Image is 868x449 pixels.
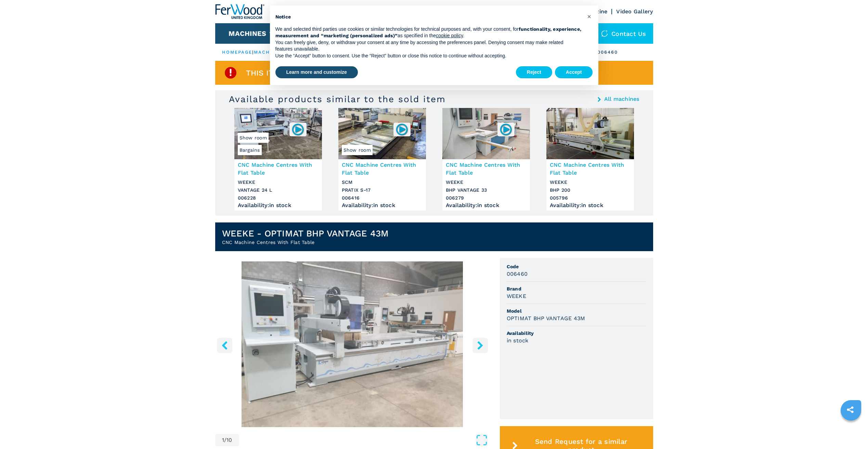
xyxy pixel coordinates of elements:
img: CNC Machine Centres With Flat Table WEEKE BHP 200 [546,108,634,159]
span: × [587,12,591,21]
p: 006460 [597,49,618,55]
button: left-button [217,338,232,353]
div: Go to Slide 1 [215,261,490,427]
span: Model [507,308,646,314]
h1: WEEKE - OPTIMAT BHP VANTAGE 43M [222,228,389,239]
strong: functionality, experience, measurement and “marketing (personalized ads)” [275,26,582,39]
a: CNC Machine Centres With Flat Table WEEKE BHP VANTAGE 33006279CNC Machine Centres With Flat Table... [442,108,530,210]
button: Close this notice [584,11,595,22]
img: 006416 [395,123,409,136]
h3: OPTIMAT BHP VANTAGE 43M [507,314,585,322]
img: Ferwood [215,4,264,19]
h3: WEEKE BHP VANTAGE 33 006279 [446,178,527,202]
h3: CNC Machine Centres With Flat Table [238,161,319,177]
img: Contact us [601,30,608,37]
span: | [252,50,254,55]
a: sharethis [842,401,859,418]
a: machines [254,50,283,55]
p: Use the “Accept” button to consent. Use the “Reject” button or close this notice to continue with... [275,53,582,59]
img: CNC Machine Centres With Flat Table SCM PRATIX S-17 [338,108,426,159]
span: Show room [342,145,373,155]
div: Availability : in stock [342,204,423,207]
button: right-button [472,338,488,353]
button: Machines [229,29,266,38]
a: Video Gallery [616,8,653,15]
button: Learn more and customize [275,66,358,79]
span: Code [507,263,646,270]
div: Availability : in stock [446,204,527,207]
img: CNC Machine Centres With Flat Table WEEKE BHP VANTAGE 33 [442,108,530,159]
a: CNC Machine Centres With Flat Table WEEKE BHP 200CNC Machine Centres With Flat TableWEEKEBHP 2000... [546,108,634,210]
h3: CNC Machine Centres With Flat Table [446,161,527,177]
span: 1 [222,437,224,443]
button: Accept [555,66,593,79]
button: Open Fullscreen [241,434,488,446]
button: Reject [516,66,552,79]
span: Show room [238,133,269,143]
h3: Available products similar to the sold item [229,94,446,105]
h3: in stock [507,337,529,344]
div: Contact us [594,23,653,44]
img: SoldProduct [224,66,237,80]
a: HOMEPAGE [222,50,252,55]
span: Availability [507,330,646,337]
h2: Notice [275,14,582,21]
a: CNC Machine Centres With Flat Table SCM PRATIX S-17Show room006416CNC Machine Centres With Flat T... [338,108,426,210]
iframe: Chat [839,418,863,444]
h3: 006460 [507,270,528,278]
h2: CNC Machine Centres With Flat Table [222,239,389,246]
img: 006279 [499,123,513,136]
div: Availability : in stock [238,204,319,207]
a: CNC Machine Centres With Flat Table WEEKE VANTAGE 24 LBargainsShow room006228CNC Machine Centres ... [234,108,322,210]
div: Availability : in stock [550,204,631,207]
h3: WEEKE [507,292,526,300]
a: cookie policy [436,33,463,38]
img: 006228 [291,123,305,136]
h3: CNC Machine Centres With Flat Table [342,161,423,177]
h3: CNC Machine Centres With Flat Table [550,161,631,177]
span: 10 [226,437,232,443]
span: Bargains [238,145,262,155]
span: This item is already sold [246,69,354,77]
img: CNC Machine Centres With Flat Table WEEKE VANTAGE 24 L [234,108,322,159]
h3: WEEKE VANTAGE 24 L 006228 [238,178,319,202]
h3: SCM PRATIX S-17 006416 [342,178,423,202]
p: You can freely give, deny, or withdraw your consent at any time by accessing the preferences pane... [275,39,582,53]
a: All machines [604,96,639,102]
img: CNC Machine Centres With Flat Table WEEKE OPTIMAT BHP VANTAGE 43M [215,261,490,427]
p: We and selected third parties use cookies or similar technologies for technical purposes and, wit... [275,26,582,39]
h3: WEEKE BHP 200 005796 [550,178,631,202]
span: / [224,437,226,443]
span: Brand [507,285,646,292]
